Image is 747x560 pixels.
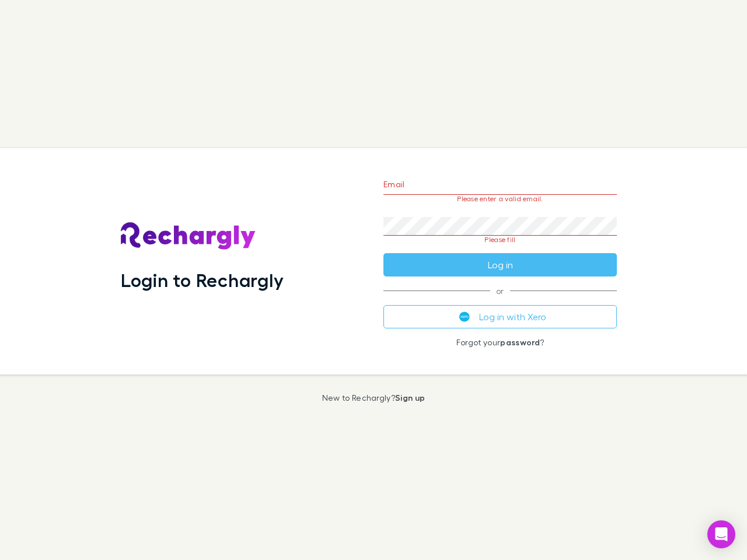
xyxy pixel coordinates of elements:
div: Open Intercom Messenger [707,520,735,548]
img: Xero's logo [459,311,470,322]
p: Please fill [383,236,617,244]
img: Rechargly's Logo [121,222,256,250]
a: Sign up [395,393,425,402]
p: New to Rechargly? [322,393,425,402]
p: Forgot your ? [383,338,617,347]
button: Log in with Xero [383,305,617,328]
p: Please enter a valid email. [383,195,617,203]
h1: Login to Rechargly [121,269,284,291]
a: password [500,337,540,347]
span: or [383,290,617,291]
button: Log in [383,253,617,276]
